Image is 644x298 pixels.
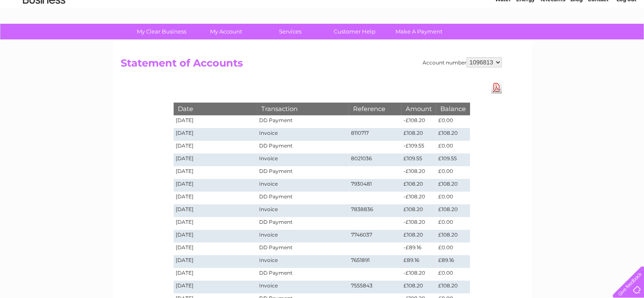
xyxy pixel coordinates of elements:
td: 8110717 [349,128,401,141]
td: £108.20 [436,128,470,141]
td: £108.20 [401,230,436,242]
td: £0.00 [436,115,470,128]
td: [DATE] [174,268,257,281]
td: £0.00 [436,217,470,230]
a: Telecoms [540,36,565,42]
td: £108.20 [401,281,436,293]
td: Invoice [257,204,348,217]
td: 7746037 [349,230,401,242]
a: Make A Payment [384,24,454,39]
td: Invoice [257,128,348,141]
td: Invoice [257,230,348,242]
td: [DATE] [174,153,257,166]
a: My Account [191,24,261,39]
td: £0.00 [436,141,470,153]
td: £108.20 [401,179,436,192]
td: -£108.20 [401,166,436,179]
td: £0.00 [436,268,470,281]
td: DD Payment [257,268,348,281]
a: Contact [588,36,608,42]
td: -£89.16 [401,242,436,255]
td: £0.00 [436,166,470,179]
div: Account number [423,57,502,67]
a: 0333 014 3131 [484,4,543,15]
td: [DATE] [174,141,257,153]
td: 7838836 [349,204,401,217]
a: Water [495,36,511,42]
td: Invoice [257,281,348,293]
td: -£108.20 [401,217,436,230]
td: 8021036 [349,153,401,166]
td: [DATE] [174,204,257,217]
td: [DATE] [174,166,257,179]
td: £0.00 [436,192,470,204]
td: DD Payment [257,217,348,230]
th: Transaction [257,103,348,115]
td: [DATE] [174,255,257,268]
td: £109.55 [436,153,470,166]
td: [DATE] [174,242,257,255]
td: £109.55 [401,153,436,166]
td: Invoice [257,255,348,268]
h2: Statement of Accounts [121,57,502,73]
th: Date [174,103,257,115]
td: DD Payment [257,192,348,204]
td: £108.20 [436,230,470,242]
td: £0.00 [436,242,470,255]
td: 7555843 [349,281,401,293]
th: Balance [436,103,470,115]
td: [DATE] [174,179,257,192]
a: Blog [570,36,583,42]
td: DD Payment [257,242,348,255]
td: £108.20 [436,179,470,192]
td: £89.16 [401,255,436,268]
td: [DATE] [174,192,257,204]
td: [DATE] [174,281,257,293]
img: logo.png [22,22,66,48]
a: Log out [616,36,636,42]
td: Invoice [257,179,348,192]
a: Download Pdf [491,81,502,94]
td: 7930481 [349,179,401,192]
td: 7651891 [349,255,401,268]
a: My Clear Business [127,24,196,39]
td: £108.20 [436,204,470,217]
td: £89.16 [436,255,470,268]
td: DD Payment [257,166,348,179]
td: -£108.20 [401,115,436,128]
a: Services [255,24,325,39]
td: [DATE] [174,128,257,141]
td: -£109.55 [401,141,436,153]
td: £108.20 [436,281,470,293]
th: Reference [349,103,401,115]
a: Customer Help [320,24,390,39]
td: DD Payment [257,141,348,153]
td: £108.20 [401,204,436,217]
td: DD Payment [257,115,348,128]
td: -£108.20 [401,268,436,281]
td: [DATE] [174,115,257,128]
td: [DATE] [174,217,257,230]
td: £108.20 [401,128,436,141]
td: Invoice [257,153,348,166]
th: Amount [401,103,436,115]
td: [DATE] [174,230,257,242]
div: Clear Business is a trading name of Verastar Limited (registered in [GEOGRAPHIC_DATA] No. 3667643... [122,5,522,41]
td: -£108.20 [401,192,436,204]
a: Energy [516,36,535,42]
